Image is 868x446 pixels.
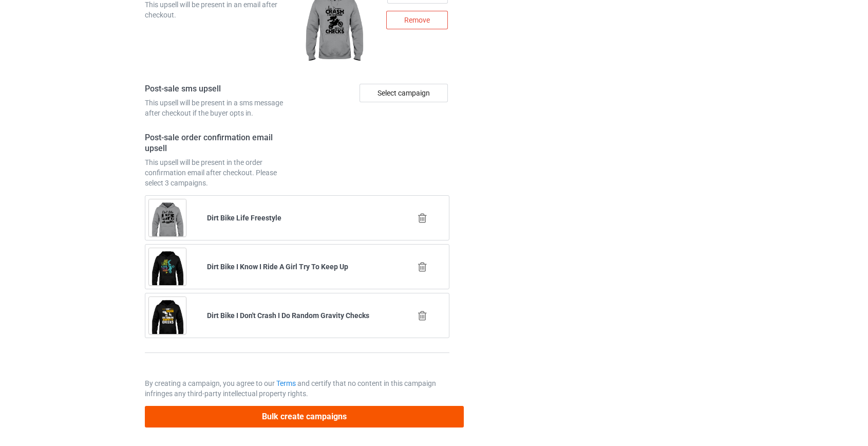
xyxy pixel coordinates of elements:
[145,406,464,427] button: Bulk create campaigns
[145,157,294,188] div: This upsell will be present in the order confirmation email after checkout. Please select 3 campa...
[386,11,448,29] div: Remove
[360,84,448,102] div: Select campaign
[276,379,296,387] a: Terms
[207,214,281,222] b: Dirt Bike Life Freestyle
[145,98,294,118] div: This upsell will be present in a sms message after checkout if the buyer opts in.
[207,263,348,271] b: Dirt Bike I Know I Ride A Girl Try To Keep Up
[145,133,294,154] h4: Post-sale order confirmation email upsell
[145,378,450,399] p: By creating a campaign, you agree to our and certify that no content in this campaign infringes a...
[145,84,294,95] h4: Post-sale sms upsell
[207,311,369,320] b: Dirt Bike I Don't Crash I Do Random Gravity Checks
